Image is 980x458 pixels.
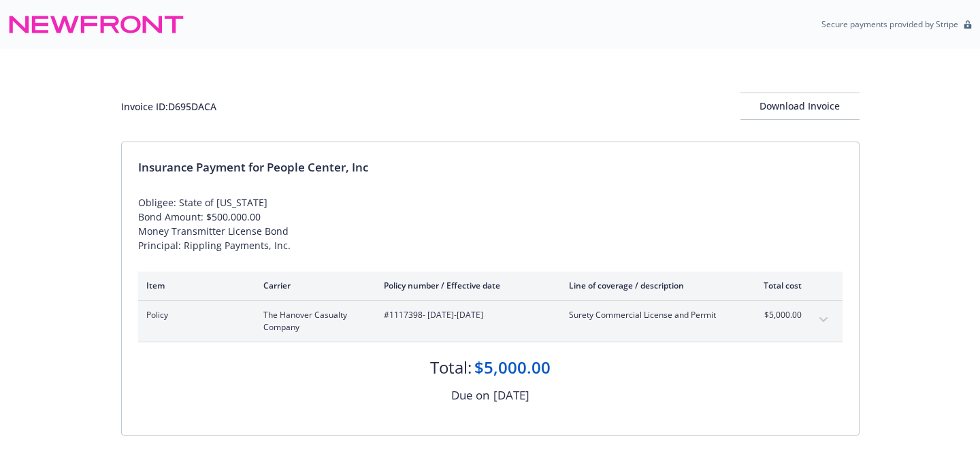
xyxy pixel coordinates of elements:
button: Download Invoice [740,93,860,120]
div: Total cost [751,280,802,291]
div: Carrier [263,280,362,291]
div: Policy number / Effective date [384,280,547,291]
div: [DATE] [493,387,529,404]
div: Total: [430,356,472,379]
div: Download Invoice [740,93,860,119]
div: Line of coverage / description [569,280,729,291]
p: Secure payments provided by Stripe [821,18,958,30]
span: The Hanover Casualty Company [263,309,362,333]
div: PolicyThe Hanover Casualty Company#1117398- [DATE]-[DATE]Surety Commercial License and Permit$5,0... [138,301,843,342]
span: $5,000.00 [751,309,802,321]
div: Item [146,280,242,291]
div: $5,000.00 [474,356,551,379]
div: Invoice ID: D695DACA [121,99,216,114]
div: Insurance Payment for People Center, Inc [138,159,843,176]
div: Due on [451,387,489,404]
span: Surety Commercial License and Permit [569,309,729,321]
button: expand content [813,309,834,331]
span: #1117398 - [DATE]-[DATE] [384,309,547,321]
div: Obligee: State of [US_STATE] Bond Amount: $500,000.00 Money Transmitter License Bond Principal: R... [138,195,843,252]
span: Policy [146,309,242,321]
